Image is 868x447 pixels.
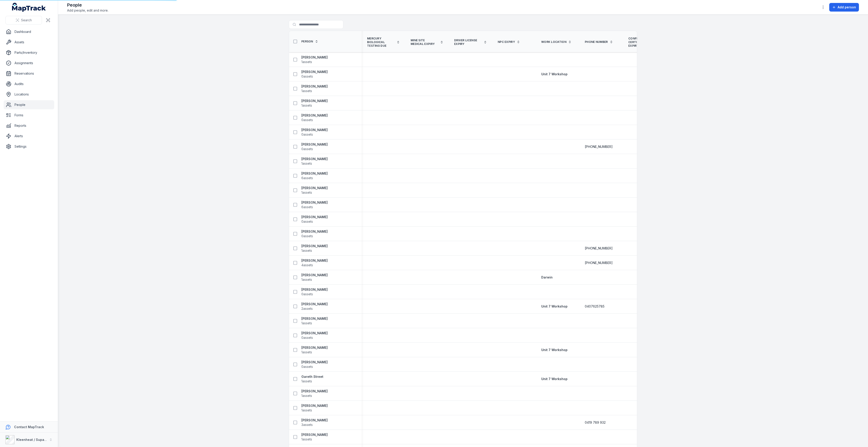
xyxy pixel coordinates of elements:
a: Audits [4,79,54,88]
a: [PERSON_NAME]1assets [301,403,328,413]
strong: [PERSON_NAME] [301,128,328,132]
a: Person [301,40,318,43]
span: Darwin [541,275,553,279]
a: Reservations [4,69,54,78]
span: [PHONE_NUMBER] [585,246,613,251]
span: 0 assets [301,132,313,137]
span: Add person [838,5,856,10]
strong: [PERSON_NAME] [301,432,328,437]
a: [PERSON_NAME]6assets [301,171,328,180]
span: Unit 7 Workshop [541,377,568,381]
strong: [PERSON_NAME] [301,55,328,60]
strong: [PERSON_NAME] [301,331,328,335]
span: Unit 7 Workshop [541,348,568,352]
a: Reports [4,121,54,130]
span: 2 assets [301,306,313,311]
a: Locations [4,90,54,99]
a: [PERSON_NAME]1assets [301,389,328,398]
a: [PERSON_NAME]0assets [301,113,328,122]
a: Gareth Street1assets [301,374,323,383]
a: Unit 7 Workshop [541,304,568,309]
a: Mercury Biological Testing Due [367,37,400,48]
span: Add people, edit and more. [67,8,108,13]
a: Parts/Inventory [4,48,54,57]
a: [PERSON_NAME]1assets [301,345,328,354]
strong: Gareth Street [301,374,323,379]
a: [PERSON_NAME]1assets [301,432,328,442]
span: 0 assets [301,364,313,369]
a: [PERSON_NAME]0assets [301,229,328,238]
a: Darwin [541,275,553,280]
a: [PERSON_NAME]2assets [301,302,328,311]
a: [PERSON_NAME]1assets [301,244,328,253]
span: 0 assets [301,74,313,79]
a: [PERSON_NAME]0assets [301,287,328,296]
a: [PERSON_NAME]1assets [301,84,328,93]
a: Mine Site Medical Expiry [411,39,443,46]
span: 0 assets [301,292,313,296]
span: [PHONE_NUMBER] [585,144,613,149]
span: 0 assets [301,219,313,224]
span: 1 assets [301,248,312,253]
a: Work Location [541,40,571,44]
a: Settings [4,142,54,151]
button: Search [5,16,42,24]
a: MapTrack [12,3,46,12]
strong: [PERSON_NAME] [301,345,328,350]
strong: [PERSON_NAME] [301,84,328,89]
span: 1 assets [301,393,312,398]
span: 0 assets [301,335,313,340]
span: 1 assets [301,321,312,325]
span: 1 assets [301,103,312,108]
span: 0 assets [301,234,313,238]
span: 0 assets [301,118,313,122]
strong: [PERSON_NAME] [301,157,328,161]
strong: [PERSON_NAME] [301,287,328,292]
a: [PERSON_NAME]4assets [301,258,328,267]
a: [PERSON_NAME]0assets [301,331,328,340]
span: 6 assets [301,205,313,209]
a: Unit 7 Workshop [541,72,568,76]
a: People [4,100,54,109]
strong: [PERSON_NAME] [301,258,328,263]
span: Unit 7 Workshop [541,72,568,76]
strong: [PERSON_NAME] [301,403,328,408]
a: Unit 7 Workshop [541,377,568,381]
a: [PERSON_NAME]0assets [301,360,328,369]
a: Assets [4,38,54,47]
strong: [PERSON_NAME] [301,302,328,306]
span: [PHONE_NUMBER] [585,261,613,265]
strong: Contact MapTrack [14,425,44,429]
a: Unit 7 Workshop [541,348,568,352]
strong: [PERSON_NAME] [301,99,328,103]
a: Phone Number [585,40,613,44]
span: Work Location [541,40,566,44]
strong: [PERSON_NAME] [301,360,328,364]
a: [PERSON_NAME]0assets [301,215,328,224]
span: 1 assets [301,161,312,166]
a: [PERSON_NAME]0assets [301,142,328,151]
a: [PERSON_NAME]1assets [301,316,328,325]
span: 4 assets [301,263,313,267]
strong: [PERSON_NAME] [301,418,328,423]
span: 0407625785 [585,304,605,309]
strong: [PERSON_NAME] [301,142,328,147]
a: Driver license expiry [454,39,487,46]
h2: People [67,2,108,8]
a: Assignments [4,59,54,68]
a: [PERSON_NAME]1assets [301,55,328,64]
button: Add person [829,3,859,12]
a: [PERSON_NAME]1assets [301,273,328,282]
a: [PERSON_NAME]1assets [301,186,328,195]
span: 1 assets [301,89,312,93]
span: NPC Expiry [498,40,515,44]
strong: [PERSON_NAME] [301,244,328,248]
a: Dashboard [4,27,54,36]
span: 1 assets [301,190,312,195]
a: [PERSON_NAME]1assets [301,157,328,166]
span: 1 assets [301,60,312,64]
strong: [PERSON_NAME] [301,229,328,234]
a: Confined Space Certificate Expiry [628,37,661,48]
strong: [PERSON_NAME] [301,200,328,205]
a: [PERSON_NAME]0assets [301,128,328,137]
